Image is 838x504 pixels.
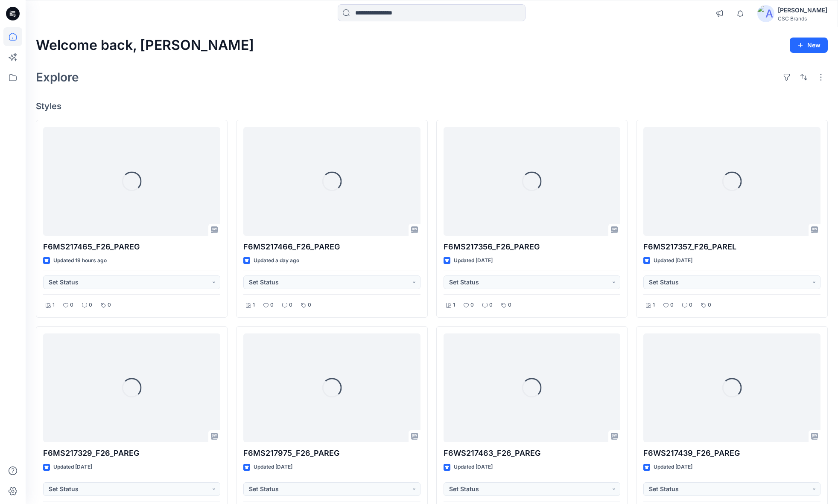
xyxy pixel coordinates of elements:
[670,301,674,310] p: 0
[36,38,254,53] h2: Welcome back, [PERSON_NAME]
[253,301,255,310] p: 1
[454,256,493,265] p: Updated [DATE]
[36,70,79,84] h2: Explore
[790,38,828,53] button: New
[53,301,55,310] p: 1
[689,301,692,310] p: 0
[43,447,220,459] p: F6MS217329_F26_PAREG
[508,301,511,310] p: 0
[36,101,828,111] h4: Styles
[254,463,292,472] p: Updated [DATE]
[243,447,420,459] p: F6MS217975_F26_PAREG
[470,301,474,310] p: 0
[653,301,655,310] p: 1
[444,447,621,459] p: F6WS217463_F26_PAREG
[289,301,292,310] p: 0
[757,5,774,22] img: avatar
[53,256,107,265] p: Updated 19 hours ago
[243,241,420,253] p: F6MS217466_F26_PAREG
[108,301,111,310] p: 0
[778,15,827,22] div: CSC Brands
[89,301,92,310] p: 0
[454,463,493,472] p: Updated [DATE]
[654,463,692,472] p: Updated [DATE]
[308,301,311,310] p: 0
[643,241,820,253] p: F6MS217357_F26_PAREL
[654,256,692,265] p: Updated [DATE]
[53,463,92,472] p: Updated [DATE]
[453,301,455,310] p: 1
[643,447,820,459] p: F6WS217439_F26_PAREG
[708,301,711,310] p: 0
[270,301,274,310] p: 0
[778,5,827,15] div: [PERSON_NAME]
[254,256,299,265] p: Updated a day ago
[444,241,621,253] p: F6MS217356_F26_PAREG
[70,301,73,310] p: 0
[43,241,220,253] p: F6MS217465_F26_PAREG
[489,301,493,310] p: 0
